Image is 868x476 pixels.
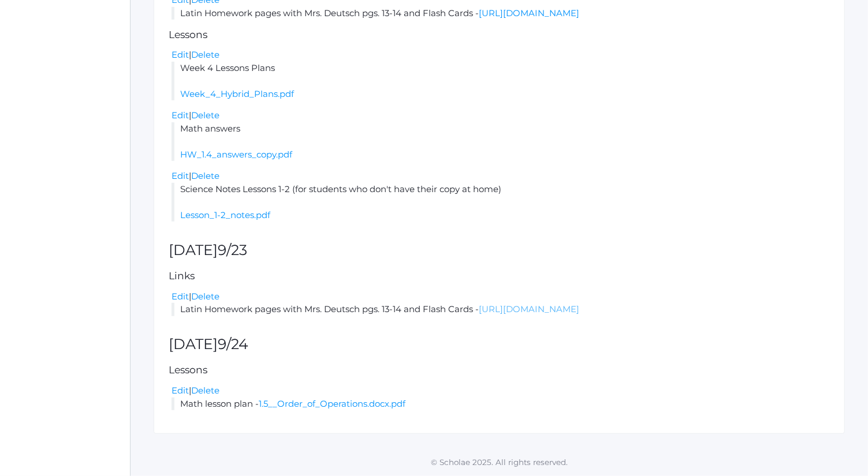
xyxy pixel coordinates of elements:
h2: [DATE] [169,336,830,353]
a: Delete [191,170,219,181]
a: Edit [172,385,189,396]
a: Delete [191,385,219,396]
a: Week_4_Hybrid_Plans.pdf [180,88,294,99]
a: Delete [191,49,219,60]
p: © Scholae 2025. All rights reserved. [131,456,868,468]
a: Edit [172,170,189,181]
a: [URL][DOMAIN_NAME] [479,8,579,18]
h2: [DATE] [169,242,830,258]
a: Delete [191,110,219,121]
li: Science Notes Lessons 1-2 (for students who don't have their copy at home) [172,183,830,222]
li: Latin Homework pages with Mrs. Deutsch pgs. 13-14 and Flash Cards - [172,7,830,20]
span: 9/24 [218,335,248,353]
li: Latin Homework pages with Mrs. Deutsch pgs. 13-14 and Flash Cards - [172,303,830,316]
li: Math lesson plan - [172,398,830,411]
a: Lesson_1-2_notes.pdf [180,209,270,220]
div: | [172,170,830,183]
div: | [172,109,830,122]
h5: Links [169,271,830,282]
a: HW_1.4_answers_copy.pdf [180,149,292,160]
li: Week 4 Lessons Plans [172,62,830,101]
li: Math answers [172,122,830,162]
a: Edit [172,291,189,302]
a: [URL][DOMAIN_NAME] [479,303,579,314]
h5: Lessons [169,29,830,40]
div: | [172,290,830,303]
a: Edit [172,110,189,121]
a: Delete [191,291,219,302]
a: 1.5__Order_of_Operations.docx.pdf [259,398,405,409]
div: | [172,48,830,62]
span: 9/23 [218,241,247,258]
h5: Lessons [169,365,830,376]
div: | [172,384,830,398]
a: Edit [172,49,189,60]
